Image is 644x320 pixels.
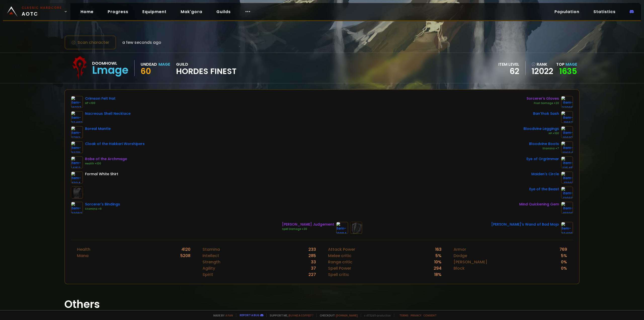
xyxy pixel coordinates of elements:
[524,131,559,135] div: HP +100
[177,7,206,17] a: Mak'gora
[434,259,441,265] div: 10 %
[308,246,316,253] div: 233
[561,259,567,265] div: 0 %
[71,202,83,214] img: item-22063
[328,259,352,265] div: Range critic
[561,141,573,153] img: item-19684
[85,101,115,105] div: HP +100
[85,111,131,116] div: Nacreous Shell Necklace
[589,7,620,17] a: Statistics
[561,111,573,123] img: item-11662
[22,6,62,10] small: Classic Hardcore
[85,96,115,101] div: Crimson Felt Hat
[308,253,316,259] div: 285
[212,7,235,17] a: Guilds
[423,313,437,317] a: Consent
[85,156,127,162] div: Robe of the Archmage
[203,253,219,259] div: Intellect
[561,222,573,234] img: item-22408
[203,259,220,265] div: Strength
[71,96,83,108] img: item-18727
[282,222,334,227] div: [PERSON_NAME] Judgement
[454,246,466,253] div: Armor
[435,246,441,253] div: 163
[225,313,233,317] a: a fan
[531,171,559,177] div: Maiden's Circle
[328,271,349,278] div: Spell critic
[85,126,111,131] div: Boreal Mantle
[524,126,559,131] div: Bloodvine Leggings
[561,171,573,184] img: item-13001
[561,126,573,138] img: item-19683
[498,61,519,67] div: item level
[561,253,567,259] div: 5 %
[289,313,313,317] a: Buy me a coffee
[336,222,348,234] img: item-19884
[336,313,358,317] a: [DOMAIN_NAME]
[77,253,89,259] div: Mana
[85,141,145,147] div: Cloak of the Hakkari Worshipers
[71,141,83,153] img: item-22711
[141,61,157,67] div: Undead
[141,65,151,77] span: 60
[527,101,559,105] div: Frost Damage +20
[434,265,441,271] div: 294
[566,61,577,67] span: Mage
[77,246,90,253] div: Health
[104,7,132,17] a: Progress
[203,265,215,271] div: Agility
[527,96,559,101] div: Sorcerer's Gloves
[3,3,70,20] a: Classic HardcoreAOTC
[71,156,83,168] img: item-14152
[361,313,391,317] span: v. d752d5 - production
[240,313,259,317] a: Report a bug
[71,126,83,138] img: item-11782
[328,246,355,253] div: Attack Power
[203,271,213,278] div: Spirit
[122,39,161,46] span: a few seconds ago
[203,246,220,253] div: Stamina
[498,67,519,75] div: 62
[454,253,467,259] div: Dodge
[22,6,62,18] span: AOTC
[266,313,313,317] span: Support me,
[64,296,580,312] h1: Others
[328,265,351,271] div: Spell Power
[71,111,83,123] img: item-22403
[435,253,441,259] div: 5 %
[561,187,573,199] img: item-13968
[561,156,573,168] img: item-12545
[64,35,116,50] button: Scan character
[71,171,83,184] img: item-4334
[527,156,559,162] div: Eye of Orgrimmar
[454,265,465,271] div: Block
[411,313,421,317] a: Privacy
[158,61,170,67] div: Mage
[85,171,118,177] div: Formal White Shirt
[561,96,573,108] img: item-22066
[76,7,98,17] a: Home
[550,7,583,17] a: Population
[85,207,120,211] div: Stamina +9
[532,67,553,75] a: 12022
[561,202,573,214] img: item-19339
[434,271,441,278] div: 18 %
[176,61,236,75] div: guild
[529,187,559,192] div: Eye of the Beast
[138,7,171,17] a: Equipment
[519,202,559,207] div: Mind Quickening Gem
[532,61,553,67] div: rank
[556,61,577,67] div: Top
[181,246,190,253] div: 4120
[529,147,559,151] div: Stamina +7
[308,271,316,278] div: 227
[92,66,128,74] div: Lmage
[454,259,487,265] div: [PERSON_NAME]
[176,67,236,75] span: Hordes Finest
[92,60,128,66] div: Doomhowl
[561,265,567,271] div: 0 %
[311,265,316,271] div: 37
[85,162,127,166] div: Health +100
[316,313,358,317] span: Checkout
[529,141,559,147] div: Bloodvine Boots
